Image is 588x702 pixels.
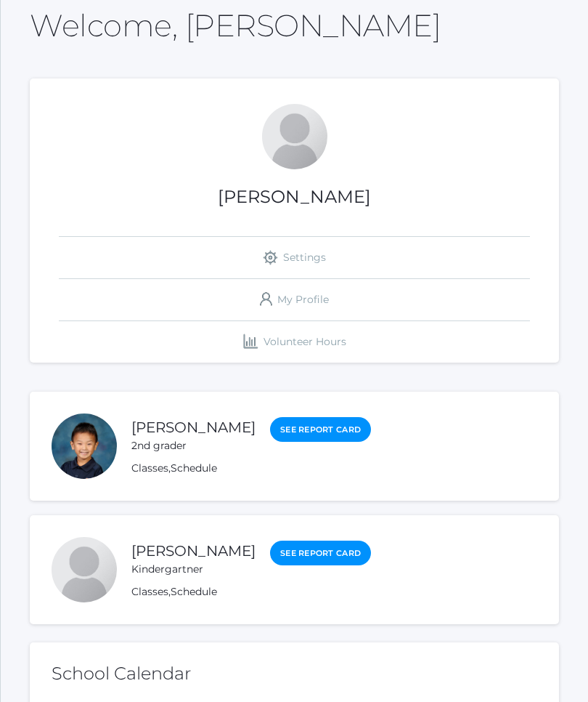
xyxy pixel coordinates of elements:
[131,542,256,560] a: [PERSON_NAME]
[131,562,256,577] div: Kindergartner
[52,413,117,479] div: John Ip
[59,237,530,278] a: Settings
[30,187,559,206] h1: [PERSON_NAME]
[171,461,217,475] a: Schedule
[270,417,371,443] a: See Report Card
[52,664,537,683] h2: School Calendar
[131,461,168,475] a: Classes
[30,9,441,42] h2: Welcome, [PERSON_NAME]
[131,461,371,476] div: ,
[131,419,256,436] a: [PERSON_NAME]
[59,321,530,363] a: Volunteer Hours
[59,279,530,320] a: My Profile
[131,584,371,600] div: ,
[52,537,117,602] div: Christopher Ip
[270,541,371,566] a: See Report Card
[131,585,168,598] a: Classes
[262,104,327,169] div: Lily Ip
[131,438,256,453] div: 2nd grader
[171,585,217,598] a: Schedule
